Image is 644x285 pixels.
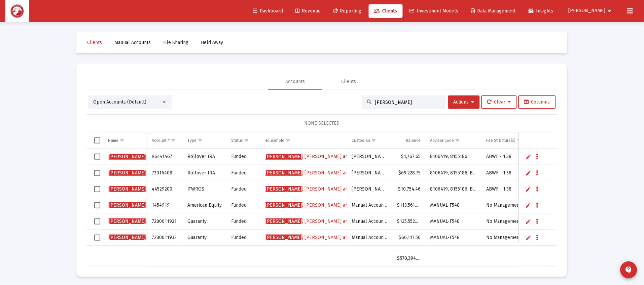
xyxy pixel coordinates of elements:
[486,138,515,143] div: Fee Structure(s)
[455,138,460,143] span: Show filter options for column 'Advisor Code'
[147,149,183,165] td: 96441467
[526,186,532,192] a: Edit
[430,138,454,143] div: Advisor Code
[108,138,118,143] div: Name
[183,181,227,197] td: JTWROS
[625,266,633,274] mat-icon: contact_support
[231,170,255,176] div: Funded
[481,132,534,149] td: Column Fee Structure(s)
[183,149,227,165] td: Rollover IRA
[406,138,421,143] div: Balance
[109,170,185,176] span: , [PERSON_NAME]
[265,170,302,176] span: [PERSON_NAME]
[526,218,532,225] a: Edit
[392,181,426,197] td: $10,754.46
[147,246,183,262] td: 1454921
[183,132,227,149] td: Column Type
[392,230,426,246] td: $66,117.56
[87,40,102,45] span: Clients
[147,165,183,181] td: 73016408
[392,213,426,230] td: $125,552.00
[481,230,534,246] td: No Management Fee
[109,154,185,159] span: , [PERSON_NAME]
[265,186,302,192] span: [PERSON_NAME]
[108,168,186,178] a: [PERSON_NAME], [PERSON_NAME]
[347,230,392,246] td: Manual Accounts
[371,138,376,143] span: Show filter options for column 'Custodian'
[487,99,511,105] span: Clear
[265,184,390,194] a: [PERSON_NAME], [PERSON_NAME] and [PERSON_NAME]
[114,40,151,45] span: Manual Accounts
[526,154,532,160] a: Edit
[265,202,302,208] span: [PERSON_NAME]
[183,213,227,230] td: Guaranty
[93,99,146,105] span: Open Accounts (Default)
[109,36,156,49] a: Manual Accounts
[94,170,100,176] div: Select row
[108,184,186,194] a: [PERSON_NAME], [PERSON_NAME]
[147,213,183,230] td: 7280011921
[481,165,534,181] td: ABWF - 1.38
[569,8,606,14] span: [PERSON_NAME]
[171,138,176,143] span: Show filter options for column 'Account #'
[347,246,392,262] td: Manual Accounts
[397,255,421,262] div: $570,394.97
[109,202,146,208] span: [PERSON_NAME]
[290,4,326,18] a: Revenue
[231,138,243,143] div: Status
[247,4,288,18] a: Dashboard
[108,233,186,243] a: [PERSON_NAME], [PERSON_NAME]
[518,95,556,109] button: Columns
[265,218,389,224] span: , [PERSON_NAME] and [PERSON_NAME]
[201,40,223,45] span: Held Away
[10,4,24,18] img: Dashboard
[109,170,146,176] span: [PERSON_NAME]
[108,200,186,210] a: [PERSON_NAME], [PERSON_NAME]
[481,95,517,109] button: Clear
[375,99,441,105] input: Search
[265,218,302,224] span: [PERSON_NAME]
[426,149,482,165] td: 8106419, 8155186
[109,235,146,240] span: [PERSON_NAME]
[285,78,305,85] div: Accounts
[526,235,532,241] a: Edit
[347,197,392,213] td: Manual Accounts
[426,213,482,230] td: MANUAL-F548
[265,154,302,160] span: [PERSON_NAME]
[183,165,227,181] td: Rollover IRA
[481,213,534,230] td: No Management Fee
[265,233,390,243] a: [PERSON_NAME], [PERSON_NAME] and [PERSON_NAME]
[86,132,558,267] div: Data grid
[265,186,389,192] span: , [PERSON_NAME] and [PERSON_NAME]
[471,8,516,14] span: Data Management
[347,181,392,197] td: [PERSON_NAME]
[231,218,255,225] div: Funded
[163,40,188,45] span: File Sharing
[244,138,249,143] span: Show filter options for column 'Status'
[516,138,522,143] span: Show filter options for column 'Fee Structure(s)'
[347,132,392,149] td: Column Custodian
[82,36,107,49] a: Clients
[295,8,321,14] span: Revenue
[147,132,183,149] td: Column Account #
[392,149,426,165] td: $1,767.65
[265,202,389,208] span: , [PERSON_NAME] and [PERSON_NAME]
[195,36,228,49] a: Held Away
[187,138,196,143] div: Type
[410,8,459,14] span: Investment Models
[265,235,389,240] span: , [PERSON_NAME] and [PERSON_NAME]
[426,165,482,181] td: 8106419, 8155186, BF31
[260,132,347,149] td: Column Household
[265,154,389,159] span: , [PERSON_NAME] and [PERSON_NAME]
[147,197,183,213] td: 1454919
[109,154,146,160] span: [PERSON_NAME]
[347,149,392,165] td: [PERSON_NAME]
[94,218,100,225] div: Select row
[152,138,170,143] div: Account #
[119,138,124,143] span: Show filter options for column 'Name'
[108,152,186,162] a: [PERSON_NAME], [PERSON_NAME]
[526,170,532,176] a: Edit
[342,78,356,85] div: Clients
[426,132,482,149] td: Column Advisor Code
[265,200,390,210] a: [PERSON_NAME], [PERSON_NAME] and [PERSON_NAME]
